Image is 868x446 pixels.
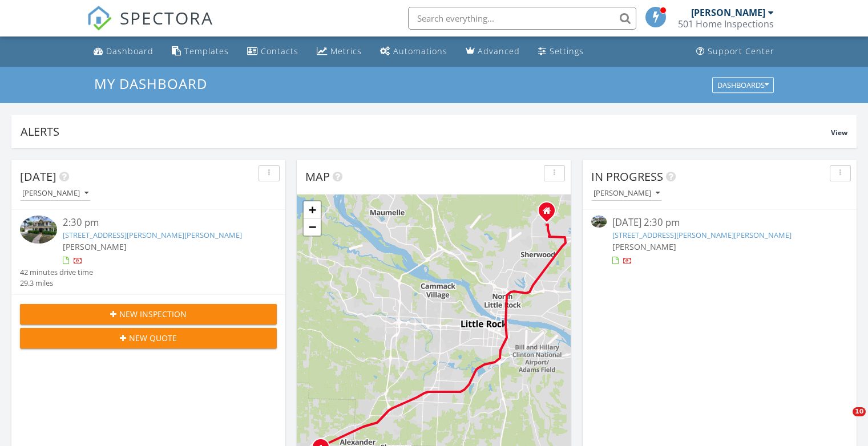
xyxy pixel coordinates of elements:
div: 42 minutes drive time [20,267,93,278]
a: Settings [534,41,588,62]
button: New Inspection [20,304,277,325]
span: New Inspection [119,308,187,320]
a: Templates [167,41,233,62]
span: Map [305,169,330,184]
button: Dashboards [712,77,774,93]
a: SPECTORA [87,15,213,39]
span: [DATE] [20,169,56,184]
span: [PERSON_NAME] [612,241,676,252]
div: Settings [550,46,584,56]
span: 10 [853,407,866,416]
div: Advanced [478,46,520,56]
div: Templates [184,46,229,56]
a: 2:30 pm [STREET_ADDRESS][PERSON_NAME][PERSON_NAME] [PERSON_NAME] 42 minutes drive time 29.3 miles [20,216,277,289]
a: Support Center [692,41,779,62]
div: 501 Home Inspections [678,18,774,30]
div: Support Center [708,46,774,56]
span: SPECTORA [120,6,213,30]
div: [DATE] 2:30 pm [612,216,826,230]
iframe: Intercom live chat [829,407,857,435]
span: In Progress [591,169,663,184]
a: [STREET_ADDRESS][PERSON_NAME][PERSON_NAME] [612,230,792,240]
a: Zoom in [304,201,321,218]
input: Search everything... [408,7,636,30]
div: Dashboard [106,46,154,56]
span: New Quote [129,332,177,344]
button: [PERSON_NAME] [20,186,91,201]
div: Automations [393,46,447,56]
div: [PERSON_NAME] [22,189,88,197]
a: Dashboard [89,41,158,62]
img: The Best Home Inspection Software - Spectora [87,6,112,31]
span: [PERSON_NAME] [63,241,127,252]
a: Automations (Basic) [376,41,452,62]
button: [PERSON_NAME] [591,186,662,201]
img: 9360435%2Freports%2Fd02cc62e-3224-4f6b-b3f9-90c74db12ad1%2Fcover_photos%2FH3nzBQejwWdIDeESUr6J%2F... [20,216,57,244]
div: [PERSON_NAME] [594,189,660,197]
img: 9360435%2Freports%2Fd02cc62e-3224-4f6b-b3f9-90c74db12ad1%2Fcover_photos%2FH3nzBQejwWdIDeESUr6J%2F... [591,216,607,228]
div: [PERSON_NAME] [691,7,765,18]
div: Contacts [261,46,298,56]
a: Contacts [243,41,303,62]
div: Alerts [21,124,831,139]
button: New Quote [20,328,277,348]
span: My Dashboard [94,74,207,93]
a: Advanced [461,41,524,62]
div: 2:30 pm [63,216,256,230]
div: Dashboards [717,81,769,89]
span: View [831,128,847,137]
a: Metrics [312,41,366,62]
a: Zoom out [304,218,321,236]
div: Metrics [330,46,362,56]
a: [STREET_ADDRESS][PERSON_NAME][PERSON_NAME] [63,230,242,240]
a: [DATE] 2:30 pm [STREET_ADDRESS][PERSON_NAME][PERSON_NAME] [PERSON_NAME] [591,216,848,266]
div: 9316 Harmony Drive, Sherwood Arkansas 72120 [547,210,554,217]
div: 29.3 miles [20,278,93,289]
